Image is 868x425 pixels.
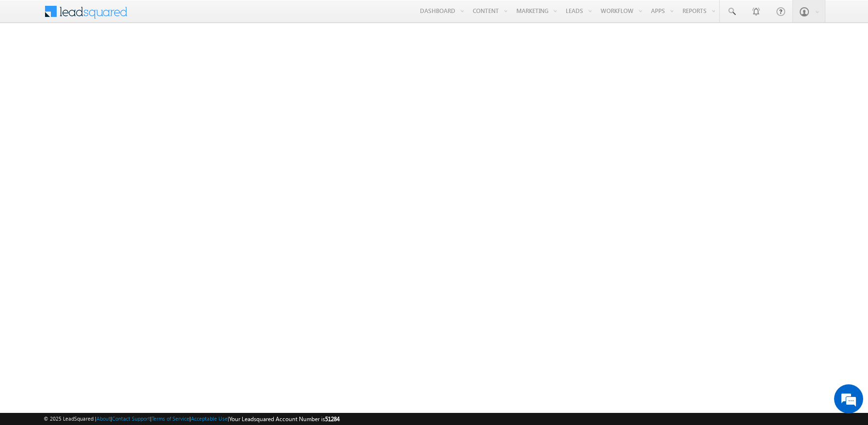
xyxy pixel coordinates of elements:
a: Contact Support [112,415,150,422]
span: 51284 [325,415,340,423]
span: © 2025 LeadSquared | | | | | [44,414,340,424]
a: About [96,415,110,422]
span: Your Leadsquared Account Number is [229,415,340,423]
a: Acceptable Use [191,415,228,422]
a: Terms of Service [152,415,189,422]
